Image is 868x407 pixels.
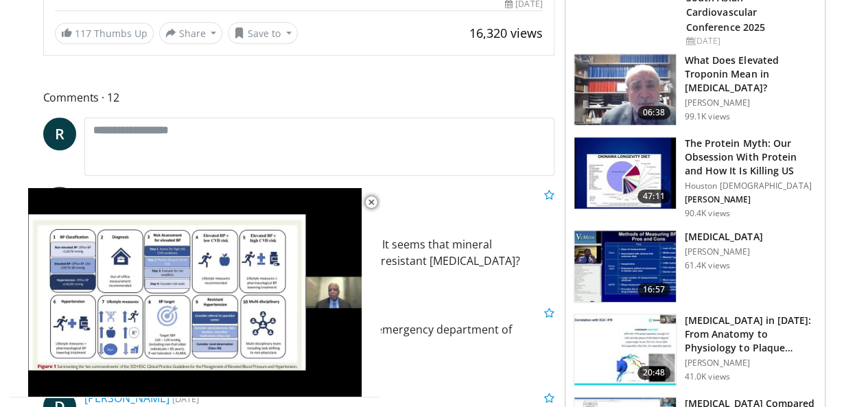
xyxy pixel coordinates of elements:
p: 99.1K views [685,111,730,122]
span: 16,320 views [469,25,543,41]
button: Close [357,188,385,217]
span: 16:57 [637,283,670,296]
span: 47:11 [637,189,670,203]
span: 06:38 [637,106,670,119]
h3: [MEDICAL_DATA] in [DATE]: From Anatomy to Physiology to Plaque Burden and … [685,314,817,355]
a: [PERSON_NAME] [84,391,169,406]
img: 823da73b-7a00-425d-bb7f-45c8b03b10c3.150x105_q85_crop-smart_upscale.jpg [574,314,676,386]
button: Save to [228,22,298,44]
h3: [MEDICAL_DATA] [685,230,763,244]
button: Share [159,22,223,44]
img: a92b9a22-396b-4790-a2bb-5028b5f4e720.150x105_q85_crop-smart_upscale.jpg [574,231,676,302]
p: [PERSON_NAME] [685,97,817,108]
h3: What Does Elevated Troponin Mean in [MEDICAL_DATA]? [685,54,817,95]
p: 61.4K views [685,260,730,271]
h3: The Protein Myth: Our Obsession With Protein and How It Is Killing US [685,137,817,178]
img: 98daf78a-1d22-4ebe-927e-10afe95ffd94.150x105_q85_crop-smart_upscale.jpg [574,54,676,126]
a: 20:48 [MEDICAL_DATA] in [DATE]: From Anatomy to Physiology to Plaque Burden and … [PERSON_NAME] 4... [574,314,817,386]
a: A [43,187,76,220]
a: 117 Thumbs Up [55,23,154,44]
p: [PERSON_NAME] [685,194,817,205]
span: 20:48 [637,366,670,380]
a: 47:11 The Protein Myth: Our Obsession With Protein and How It Is Killing US Houston [DEMOGRAPHIC_... [574,137,817,219]
p: Houston [DEMOGRAPHIC_DATA] [685,181,817,191]
video-js: Video Player [10,188,380,397]
p: 90.4K views [685,208,730,219]
p: 41.0K views [685,371,730,382]
small: [DATE] [172,393,199,405]
a: 06:38 What Does Elevated Troponin Mean in [MEDICAL_DATA]? [PERSON_NAME] 99.1K views [574,54,817,126]
p: [PERSON_NAME] [685,246,763,257]
span: Comments 12 [43,89,554,106]
a: R [43,117,76,150]
div: [DATE] [686,35,814,47]
p: [PERSON_NAME] [685,358,817,369]
span: 117 [75,27,91,40]
a: 16:57 [MEDICAL_DATA] [PERSON_NAME] 61.4K views [574,230,817,303]
img: b7b8b05e-5021-418b-a89a-60a270e7cf82.150x105_q85_crop-smart_upscale.jpg [574,137,676,209]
